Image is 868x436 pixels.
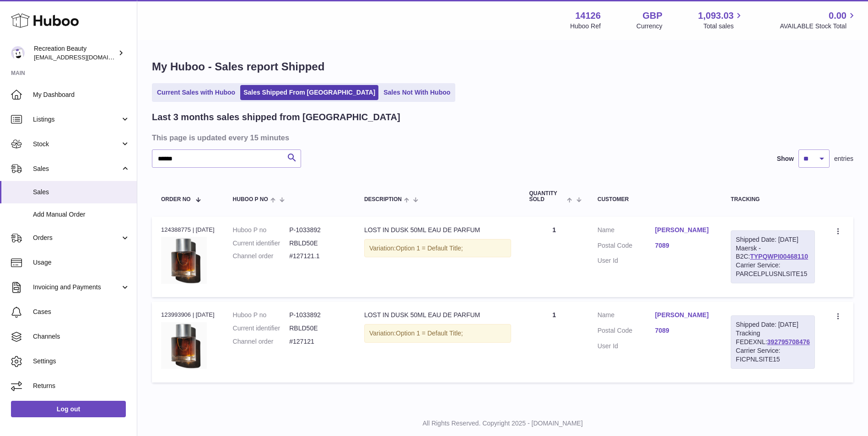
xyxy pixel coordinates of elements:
span: Option 1 = Default Title; [396,245,463,252]
dd: P-1033892 [289,311,346,319]
h1: My Huboo - Sales report Shipped [152,59,853,74]
span: Sales [33,188,130,197]
div: LOST IN DUSK 50ML EAU DE PARFUM [364,311,511,319]
label: Show [777,154,794,163]
h3: This page is updated every 15 minutes [152,133,851,143]
div: Carrier Service: FICPNLSITE15 [736,346,810,364]
div: 123993906 | [DATE] [161,311,215,319]
dt: Postal Code [598,241,655,252]
a: 7089 [655,326,712,335]
strong: 14126 [575,10,601,22]
dd: #127121 [289,337,346,346]
span: Invoicing and Payments [33,283,120,292]
div: Shipped Date: [DATE] [736,235,810,244]
h2: Last 3 months sales shipped from [GEOGRAPHIC_DATA] [152,111,400,123]
span: Orders [33,234,120,242]
dd: #127121.1 [289,252,346,261]
div: Maersk - B2C: [731,230,815,283]
span: [EMAIL_ADDRESS][DOMAIN_NAME] [34,53,135,61]
span: Quantity Sold [529,191,565,202]
div: Customer [598,197,712,202]
span: entries [834,154,853,163]
a: 1,093.03 Total sales [698,10,744,31]
span: 1,093.03 [698,10,734,22]
span: Add Manual Order [33,210,130,219]
dt: User Id [598,342,655,351]
a: Log out [11,401,126,417]
div: LOST IN DUSK 50ML EAU DE PARFUM [364,226,511,234]
dd: RBLD50E [289,239,346,248]
dd: P-1033892 [289,226,346,234]
span: Channels [33,332,130,341]
span: My Dashboard [33,90,130,99]
dt: Channel order [233,252,290,261]
span: Order No [161,197,191,202]
span: Cases [33,308,130,316]
a: 0.00 AVAILABLE Stock Total [780,10,857,31]
div: Shipped Date: [DATE] [736,320,810,329]
dt: Name [598,311,655,322]
div: Carrier Service: PARCELPLUSNLSITE15 [736,261,810,278]
span: Usage [33,258,130,267]
span: 0.00 [829,10,846,22]
a: Current Sales with Huboo [154,85,238,100]
a: 7089 [655,241,712,250]
span: Description [364,197,402,202]
dd: RBLD50E [289,324,346,333]
a: [PERSON_NAME] [655,311,712,319]
span: Stock [33,140,120,149]
a: [PERSON_NAME] [655,226,712,234]
a: 392795708476 [767,338,810,346]
strong: GBP [642,10,662,22]
div: Currency [636,22,663,31]
span: Listings [33,115,120,124]
a: Sales Shipped From [GEOGRAPHIC_DATA] [240,85,378,100]
div: Tracking [731,197,815,202]
dt: Current identifier [233,324,290,333]
span: Total sales [703,22,744,31]
dt: Name [598,226,655,237]
div: Recreation Beauty [34,44,116,62]
span: Huboo P no [233,197,268,202]
img: customercare@recreationbeauty.com [11,46,25,60]
div: Variation: [364,324,511,343]
span: AVAILABLE Stock Total [780,22,857,31]
span: Sales [33,165,120,173]
span: Settings [33,357,130,366]
dt: Channel order [233,337,290,346]
div: Huboo Ref [570,22,601,31]
dt: Huboo P no [233,311,290,319]
dt: Huboo P no [233,226,290,234]
p: All Rights Reserved. Copyright 2025 - [DOMAIN_NAME] [145,419,861,428]
dt: Current identifier [233,239,290,248]
div: Variation: [364,239,511,258]
span: Returns [33,382,130,390]
a: Sales Not With Huboo [380,85,453,100]
img: LostInDusk50ml.jpg [161,322,207,369]
img: LostInDusk50ml.jpg [161,237,207,284]
td: 1 [520,217,588,297]
dt: Postal Code [598,326,655,337]
span: Option 1 = Default Title; [396,330,463,337]
a: TYPQWPI00468110 [750,253,808,260]
dt: User Id [598,256,655,265]
td: 1 [520,302,588,382]
div: Tracking FEDEXNL: [731,315,815,368]
div: 124388775 | [DATE] [161,226,215,234]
